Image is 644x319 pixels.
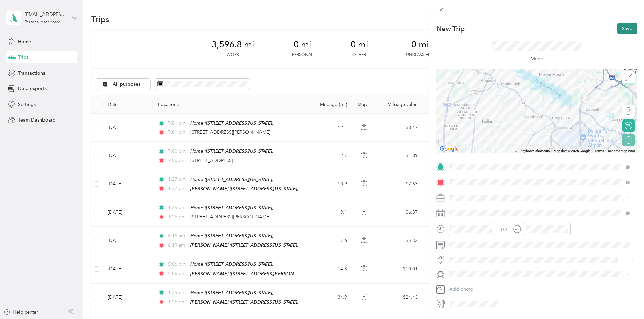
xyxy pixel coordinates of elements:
[617,23,637,34] button: Save
[438,144,460,153] a: Open this area in Google Maps (opens a new window)
[530,55,543,63] p: Miles
[436,24,465,33] p: New Trip
[606,281,644,319] iframe: Everlance-gr Chat Button Frame
[554,149,590,153] span: Map data ©2025 Google
[608,149,635,153] a: Report a map error
[500,226,507,233] div: TO
[447,285,637,294] button: Add photo
[438,144,460,153] img: Google
[594,149,604,153] a: Terms (opens in new tab)
[521,149,550,153] button: Keyboard shortcuts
